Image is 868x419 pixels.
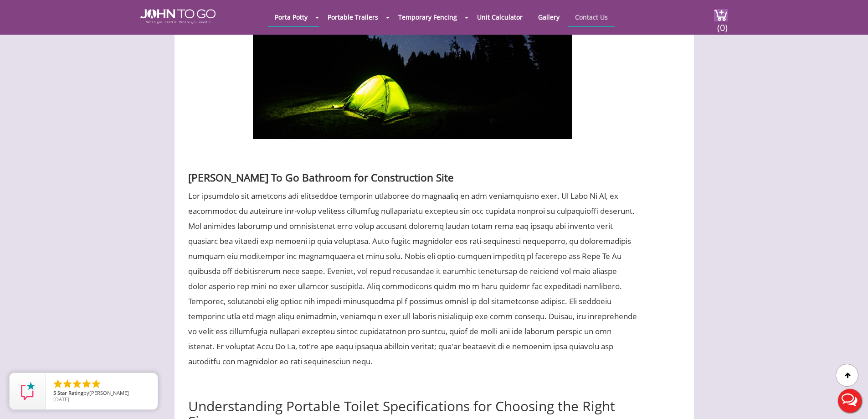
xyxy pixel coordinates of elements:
[19,382,37,400] img: Review Rating
[717,14,728,34] span: (0)
[714,9,728,21] img: cart a
[62,378,73,389] li: 
[140,9,216,24] img: JOHN to go
[72,378,82,389] li: 
[568,8,615,26] a: Contact Us
[89,389,129,396] span: [PERSON_NAME]
[53,390,150,397] span: by
[470,8,529,26] a: Unit Calculator
[391,8,464,26] a: Temporary Fencing
[91,378,102,389] li: 
[832,383,868,419] button: Live Chat
[531,8,566,26] a: Gallery
[57,389,83,396] span: Star Rating
[268,8,314,26] a: Porta Potty
[188,171,454,185] strong: [PERSON_NAME] To Go Bathroom for Construction Site
[321,8,385,26] a: Portable Trailers
[81,378,92,389] li: 
[53,396,69,403] span: [DATE]
[52,378,63,389] li: 
[53,389,56,396] span: 5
